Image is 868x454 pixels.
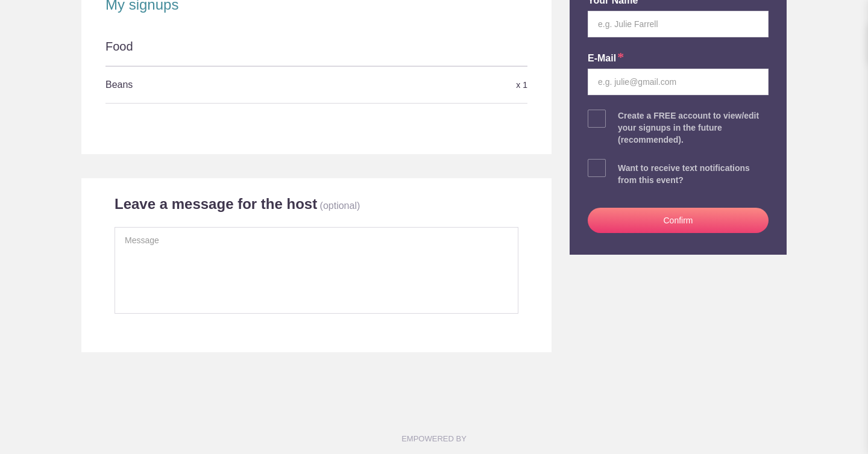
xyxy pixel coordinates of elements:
[105,73,387,97] h5: Beans
[588,52,624,66] label: E-mail
[588,69,769,95] input: e.g. julie@gmail.com
[105,38,527,66] div: Food
[588,208,769,233] button: Confirm
[115,195,317,213] h2: Leave a message for the host
[618,162,769,186] div: Want to receive text notifications from this event?
[387,75,527,96] div: x 1
[320,201,360,211] p: (optional)
[401,434,467,443] small: EMPOWERED BY
[618,110,769,146] div: Create a FREE account to view/edit your signups in the future (recommended).
[588,11,769,37] input: e.g. Julie Farrell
